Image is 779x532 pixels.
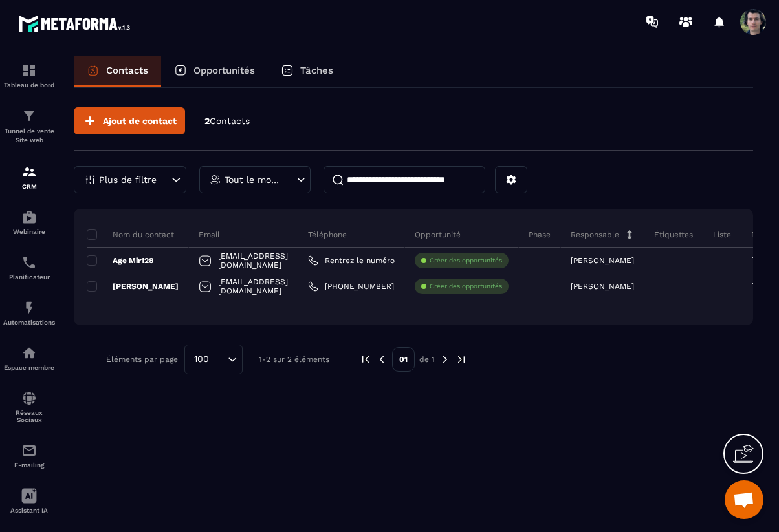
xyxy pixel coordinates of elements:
[87,281,179,292] p: [PERSON_NAME]
[106,355,178,364] p: Éléments par page
[713,229,731,240] p: Liste
[3,98,55,154] a: formationformationTunnel de vente Site web
[21,390,37,406] img: social-network
[21,300,37,315] img: automations
[3,127,55,145] p: Tunnel de vente Site web
[18,12,135,36] img: logo
[571,282,634,291] p: [PERSON_NAME]
[3,53,55,98] a: formationformationTableau de bord
[439,354,451,365] img: next
[106,65,148,76] p: Contacts
[571,229,619,240] p: Responsable
[3,364,55,371] p: Espace membre
[21,164,37,180] img: formation
[210,116,250,126] span: Contacts
[87,229,174,240] p: Nom du contact
[529,229,551,240] p: Phase
[259,355,329,364] p: 1-2 sur 2 éléments
[99,175,157,184] p: Plus de filtre
[3,409,55,423] p: Réseaux Sociaux
[3,478,55,524] a: Assistant IA
[87,255,154,266] p: Age Mir128
[3,273,55,281] p: Planificateur
[360,354,371,365] img: prev
[3,183,55,190] p: CRM
[3,433,55,478] a: emailemailE-mailing
[3,381,55,433] a: social-networksocial-networkRéseaux Sociaux
[392,347,415,372] p: 01
[308,229,347,240] p: Téléphone
[3,290,55,335] a: automationsautomationsAutomatisations
[21,209,37,225] img: automations
[3,319,55,326] p: Automatisations
[571,256,634,265] p: [PERSON_NAME]
[268,56,346,87] a: Tâches
[419,354,435,365] p: de 1
[3,245,55,290] a: schedulerschedulerPlanificateur
[430,256,502,265] p: Créer des opportunités
[74,56,161,87] a: Contacts
[214,352,225,367] input: Search for option
[184,345,243,374] div: Search for option
[654,229,693,240] p: Étiquettes
[3,507,55,514] p: Assistant IA
[21,345,37,361] img: automations
[376,354,388,365] img: prev
[3,154,55,200] a: formationformationCRM
[21,108,37,123] img: formation
[103,114,177,127] span: Ajout de contact
[3,462,55,469] p: E-mailing
[190,352,214,367] span: 100
[725,480,763,519] div: Ouvrir le chat
[308,281,394,292] a: [PHONE_NUMBER]
[21,63,37,78] img: formation
[430,282,502,291] p: Créer des opportunités
[21,255,37,270] img: scheduler
[204,115,250,127] p: 2
[3,228,55,235] p: Webinaire
[3,81,55,89] p: Tableau de bord
[455,354,467,365] img: next
[193,65,255,76] p: Opportunités
[3,335,55,381] a: automationsautomationsEspace membre
[3,200,55,245] a: automationsautomationsWebinaire
[21,443,37,458] img: email
[161,56,268,87] a: Opportunités
[300,65,333,76] p: Tâches
[415,229,461,240] p: Opportunité
[74,107,185,134] button: Ajout de contact
[199,229,220,240] p: Email
[225,175,282,184] p: Tout le monde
